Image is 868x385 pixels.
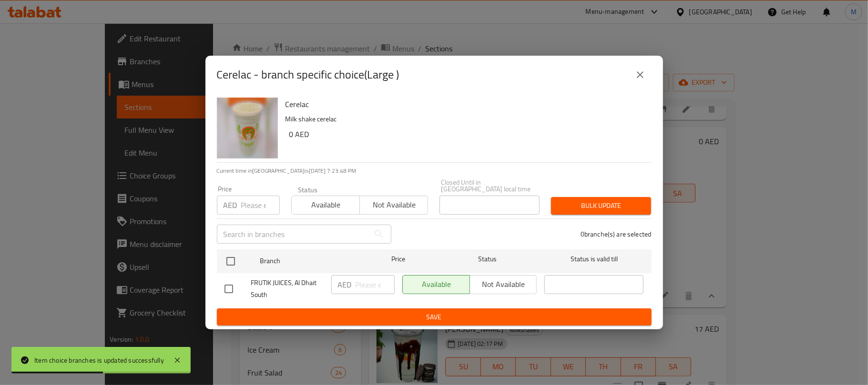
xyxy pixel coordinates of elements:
[217,67,399,82] h2: Cerelac - branch specific choice(Large )
[217,98,278,158] img: Cerelac
[544,253,643,265] span: Status is valid till
[296,198,356,212] span: Available
[559,200,643,212] span: Bulk update
[260,255,359,267] span: Branch
[367,253,430,265] span: Price
[217,167,652,175] p: Current time in [GEOGRAPHIC_DATA] is [DATE] 7:23:48 PM
[217,308,652,326] button: Save
[551,197,651,215] button: Bulk update
[338,279,352,290] p: AED
[224,199,237,211] p: AED
[581,229,652,239] p: 0 branche(s) are selected
[217,225,369,244] input: Search in branches
[364,198,424,212] span: Not available
[359,196,428,215] button: Not available
[241,196,280,215] input: Please enter price
[356,275,395,294] input: Please enter price
[289,128,644,141] h6: 0 AED
[438,253,537,265] span: Status
[291,196,360,215] button: Available
[34,355,164,365] div: Item choice branches is updated successfully
[629,63,652,86] button: close
[251,277,324,301] span: FRUTIK JUICES, Al Dhait South
[286,113,644,125] p: Milk shake cerelac
[225,311,644,323] span: Save
[286,98,644,111] h6: Cerelac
